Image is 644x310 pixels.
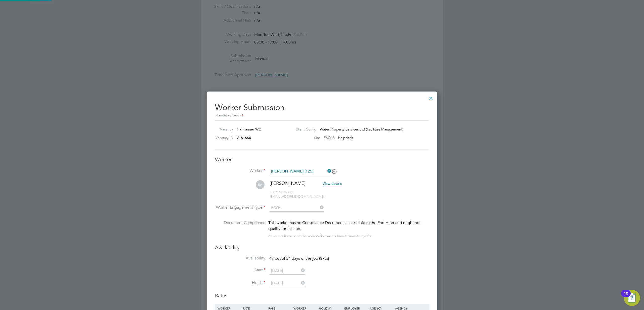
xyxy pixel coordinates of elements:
[215,113,429,118] div: Mandatory Fields
[269,204,324,212] input: Select one
[291,127,316,131] label: Client Config
[215,256,265,261] label: Availability
[215,99,429,118] h2: Worker Submission
[213,127,233,131] label: Vacancy
[215,268,265,273] label: Start
[268,233,373,239] div: You can edit access to this worker’s documents from their worker profile.
[268,220,429,232] div: This worker has no Compliance Documents accessible to the End Hirer and might not qualify for thi...
[237,136,251,140] span: V181664
[269,168,331,175] input: Search for...
[324,136,353,140] span: FM013 - Helpdesk
[237,127,261,131] span: 1 x Planner WC
[269,280,305,287] input: Select one
[270,180,306,186] span: [PERSON_NAME]
[215,205,265,210] label: Worker Engagement Type
[256,180,265,189] span: RA
[213,136,233,140] label: Vacancy ID
[624,290,640,306] button: Open Resource Center, 10 new notifications
[323,181,342,186] span: View details
[215,168,265,173] label: Worker
[215,220,265,238] label: Document Compliance
[269,256,329,261] span: 47 out of 54 days of the job (87%)
[291,136,320,140] label: Site
[320,127,403,131] span: Wates Property Services Ltd (Facilities Management)
[270,190,293,194] span: 07548107913
[215,244,429,251] h3: Availability
[624,293,628,300] div: 10
[215,156,429,163] h3: Worker
[270,190,273,194] span: m:
[269,267,305,275] input: Select one
[215,280,265,285] label: Finish
[215,292,429,299] h3: Rates
[270,194,324,199] span: [EMAIL_ADDRESS][DOMAIN_NAME]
